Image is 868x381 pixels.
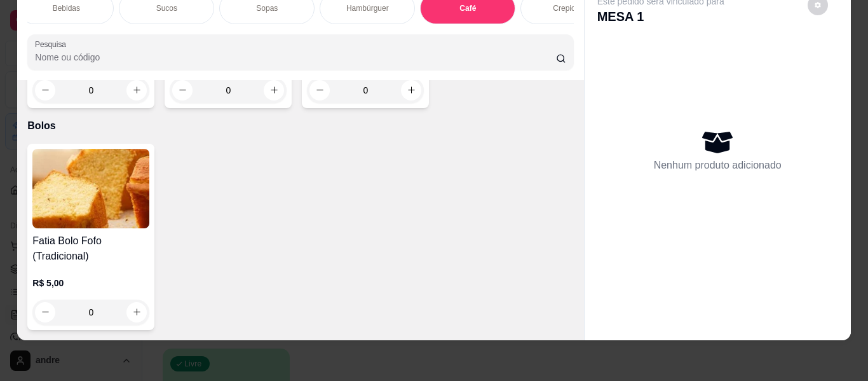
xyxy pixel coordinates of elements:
p: R$ 5,00 [32,277,149,289]
p: MESA 1 [597,8,724,25]
button: decrease-product-quantity [309,80,330,100]
button: increase-product-quantity [264,80,284,100]
p: Café [459,3,476,13]
p: Sopas [256,3,278,13]
button: increase-product-quantity [126,80,147,100]
button: decrease-product-quantity [35,302,55,322]
button: increase-product-quantity [126,302,147,322]
h4: Fatia Bolo Fofo (Tradicional) [32,233,149,264]
button: decrease-product-quantity [172,80,193,100]
p: Nenhum produto adicionado [654,158,782,173]
p: Bolos [27,118,573,134]
p: Sucos [156,3,177,13]
input: Pesquisa [35,51,556,64]
p: Crepioca [553,3,583,13]
button: increase-product-quantity [401,80,421,100]
label: Pesquisa [35,39,71,50]
button: decrease-product-quantity [35,80,55,100]
p: Hambúrguer [346,3,389,13]
img: product-image [32,149,149,228]
p: Bebidas [53,3,80,13]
